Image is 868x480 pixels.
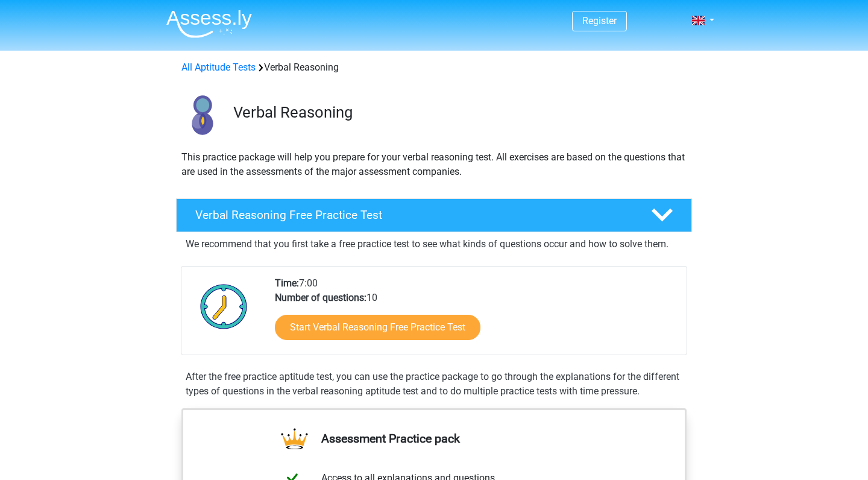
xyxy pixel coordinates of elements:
[181,370,687,399] div: After the free practice aptitude test, you can use the practice package to go through the explana...
[233,103,682,122] h3: Verbal Reasoning
[275,292,366,303] b: Number of questions:
[171,198,697,232] a: Verbal Reasoning Free Practice Test
[195,208,632,222] h4: Verbal Reasoning Free Practice Test
[275,315,480,340] a: Start Verbal Reasoning Free Practice Test
[166,10,252,38] img: Assessly
[177,89,228,141] img: verbal reasoning
[177,60,691,75] div: Verbal Reasoning
[181,62,256,73] a: All Aptitude Tests
[275,277,299,289] b: Time:
[186,237,682,251] p: We recommend that you first take a free practice test to see what kinds of questions occur and ho...
[181,150,687,179] p: This practice package will help you prepare for your verbal reasoning test. All exercises are bas...
[266,276,686,355] div: 7:00 10
[582,15,617,27] a: Register
[193,276,254,336] img: Clock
